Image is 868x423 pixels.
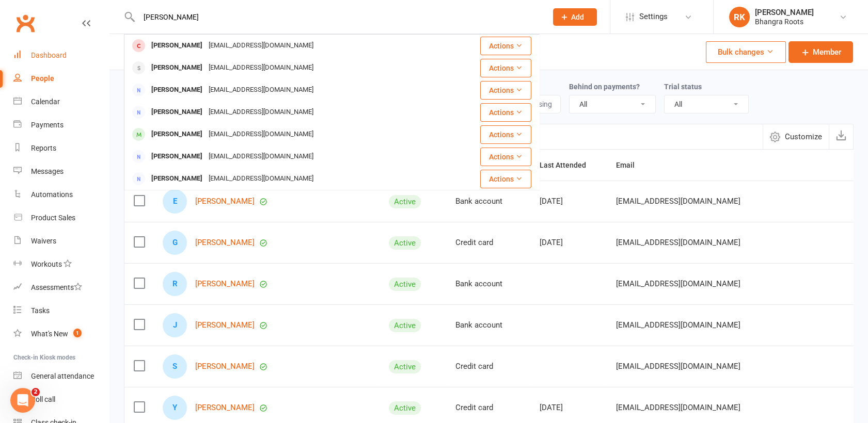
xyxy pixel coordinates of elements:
div: Payments [31,121,64,129]
div: Automations [31,190,73,199]
div: Yuvleen kaur [163,396,187,420]
div: [PERSON_NAME] [148,105,206,120]
span: [EMAIL_ADDRESS][DOMAIN_NAME] [616,274,740,294]
div: Bhangra Roots [755,17,814,26]
a: Clubworx [12,10,38,36]
iframe: Intercom live chat [10,388,35,413]
div: [PERSON_NAME] [148,149,206,164]
a: [PERSON_NAME] [195,280,255,288]
button: Actions [480,81,531,100]
div: Dashboard [31,51,67,59]
div: [DATE] [540,403,597,412]
span: Customize [785,131,822,143]
span: [EMAIL_ADDRESS][DOMAIN_NAME] [616,233,740,252]
div: [PERSON_NAME] [148,38,206,53]
div: Workouts [31,260,62,268]
button: Add [553,8,597,26]
a: Workouts [13,253,109,276]
button: Actions [480,148,531,166]
a: Waivers [13,230,109,253]
button: Customize [763,124,829,149]
button: Actions [480,170,531,188]
a: What's New1 [13,322,109,346]
button: Actions [480,103,531,122]
div: [PERSON_NAME] [148,60,206,75]
span: Email [616,161,646,169]
div: Tasks [31,306,50,315]
div: Credit card [455,362,521,371]
span: [EMAIL_ADDRESS][DOMAIN_NAME] [616,315,740,335]
div: Bank account [455,197,521,206]
label: Trial status [664,83,702,91]
a: [PERSON_NAME] [195,362,255,371]
span: Member [813,46,841,58]
div: [DATE] [540,197,597,206]
input: Search... [136,10,540,24]
a: Member [788,41,853,63]
span: Add [571,13,584,21]
div: Bank account [455,280,521,288]
div: Messages [31,167,64,175]
div: Assessments [31,283,82,291]
div: [PERSON_NAME] [755,8,814,17]
a: [PERSON_NAME] [195,321,255,330]
div: Reports [31,144,56,152]
div: Roll call [31,395,55,403]
div: [EMAIL_ADDRESS][DOMAIN_NAME] [206,105,317,120]
a: Assessments [13,276,109,299]
a: Automations [13,183,109,206]
a: Product Sales [13,206,109,230]
span: [EMAIL_ADDRESS][DOMAIN_NAME] [616,398,740,417]
div: Waivers [31,237,56,245]
button: Bulk changes [706,41,786,63]
div: Bank account [455,321,521,330]
div: [PERSON_NAME] [148,171,206,186]
div: General attendance [31,372,94,380]
a: [PERSON_NAME] [195,238,255,247]
a: Messages [13,160,109,183]
a: Dashboard [13,44,109,67]
a: Reports [13,137,109,160]
div: Jashan [163,313,187,337]
div: [DATE] [540,238,597,247]
div: What's New [31,330,68,338]
div: [EMAIL_ADDRESS][DOMAIN_NAME] [206,38,317,53]
span: Settings [639,5,668,28]
div: Active [389,401,421,415]
a: Roll call [13,388,109,411]
div: Active [389,319,421,332]
button: Email [616,159,646,171]
div: Gurvansh [163,231,187,255]
button: Last Attended [540,159,597,171]
a: [PERSON_NAME] [195,197,255,206]
div: [EMAIL_ADDRESS][DOMAIN_NAME] [206,171,317,186]
div: [EMAIL_ADDRESS][DOMAIN_NAME] [206,83,317,97]
div: Product Sales [31,214,75,222]
a: [PERSON_NAME] [195,403,255,412]
div: RK [729,7,750,27]
a: Payments [13,113,109,137]
div: Active [389,195,421,208]
span: [EMAIL_ADDRESS][DOMAIN_NAME] [616,356,740,376]
span: 2 [31,388,40,396]
a: Tasks [13,299,109,322]
a: General attendance kiosk mode [13,365,109,388]
div: People [31,74,54,83]
div: [EMAIL_ADDRESS][DOMAIN_NAME] [206,149,317,164]
span: [EMAIL_ADDRESS][DOMAIN_NAME] [616,191,740,211]
label: Behind on payments? [569,83,640,91]
span: Last Attended [540,161,597,169]
div: Active [389,360,421,373]
a: People [13,67,109,90]
div: Ekam Singh [163,189,187,214]
div: Calendar [31,97,60,106]
div: [EMAIL_ADDRESS][DOMAIN_NAME] [206,127,317,142]
span: 1 [73,329,82,337]
div: Rannvijay [163,272,187,296]
div: Credit card [455,403,521,412]
button: Actions [480,125,531,144]
div: Credit card [455,238,521,247]
button: Actions [480,59,531,77]
div: [EMAIL_ADDRESS][DOMAIN_NAME] [206,60,317,75]
div: Active [389,278,421,291]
